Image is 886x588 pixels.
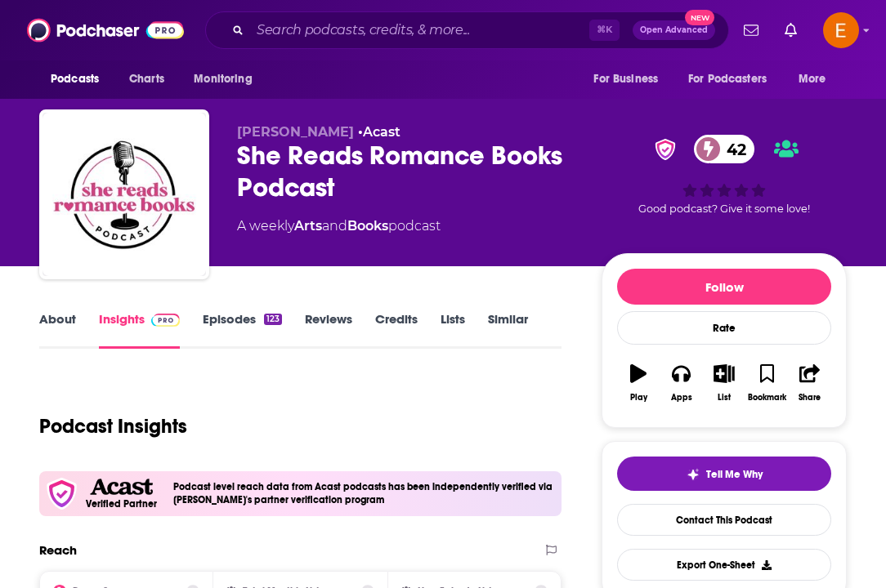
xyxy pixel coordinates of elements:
a: Charts [119,64,174,95]
div: 123 [264,314,282,325]
span: Charts [129,68,164,91]
div: Apps [671,393,692,403]
img: Podchaser - Follow, Share and Rate Podcasts [27,15,184,46]
button: Show profile menu [823,12,859,48]
a: About [39,311,76,349]
a: 42 [694,135,754,163]
span: 42 [710,135,754,163]
div: Bookmark [748,393,786,403]
button: Bookmark [745,354,788,412]
span: and [322,218,347,234]
div: A weekly podcast [237,216,441,236]
div: Rate [617,311,831,345]
a: Arts [294,218,322,234]
img: Podchaser Pro [151,314,180,327]
span: Open Advanced [640,26,708,34]
span: Podcasts [51,68,99,91]
button: Open AdvancedNew [633,20,715,40]
button: Export One-Sheet [617,549,831,581]
a: Acast [363,124,400,140]
button: open menu [787,64,847,95]
button: List [703,354,745,412]
span: [PERSON_NAME] [237,124,354,140]
div: Search podcasts, credits, & more... [205,11,729,49]
img: verfied icon [46,478,78,510]
span: Logged in as emilymorris [823,12,859,48]
span: New [685,10,714,25]
h5: Verified Partner [86,499,157,509]
img: tell me why sparkle [687,468,700,481]
h2: Reach [39,542,77,558]
span: ⌘ K [589,20,620,41]
a: Show notifications dropdown [737,16,765,44]
div: Play [630,393,647,403]
a: Credits [375,311,418,349]
span: Tell Me Why [706,468,763,481]
a: Lists [441,311,465,349]
button: open menu [678,64,790,95]
button: Follow [617,269,831,305]
a: Books [347,218,388,234]
button: open menu [582,64,678,95]
img: verified Badge [650,139,681,160]
div: List [718,393,731,403]
span: For Business [593,68,658,91]
button: tell me why sparkleTell Me Why [617,457,831,491]
div: Share [799,393,821,403]
a: InsightsPodchaser Pro [99,311,180,349]
div: verified Badge42Good podcast? Give it some love! [602,124,847,225]
img: User Profile [823,12,859,48]
input: Search podcasts, credits, & more... [250,17,589,43]
button: open menu [182,64,273,95]
a: Episodes123 [203,311,282,349]
span: • [358,124,400,140]
a: Show notifications dropdown [778,16,803,44]
button: Apps [660,354,702,412]
h4: Podcast level reach data from Acast podcasts has been independently verified via [PERSON_NAME]'s ... [173,481,555,506]
a: Similar [488,311,528,349]
span: For Podcasters [688,68,767,91]
span: Good podcast? Give it some love! [638,203,810,215]
a: Contact This Podcast [617,504,831,536]
button: open menu [39,64,120,95]
button: Share [789,354,831,412]
span: Monitoring [194,68,252,91]
a: Reviews [305,311,352,349]
button: Play [617,354,660,412]
img: She Reads Romance Books Podcast [43,113,206,276]
span: More [799,68,826,91]
img: Acast [90,479,152,496]
h1: Podcast Insights [39,414,187,439]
